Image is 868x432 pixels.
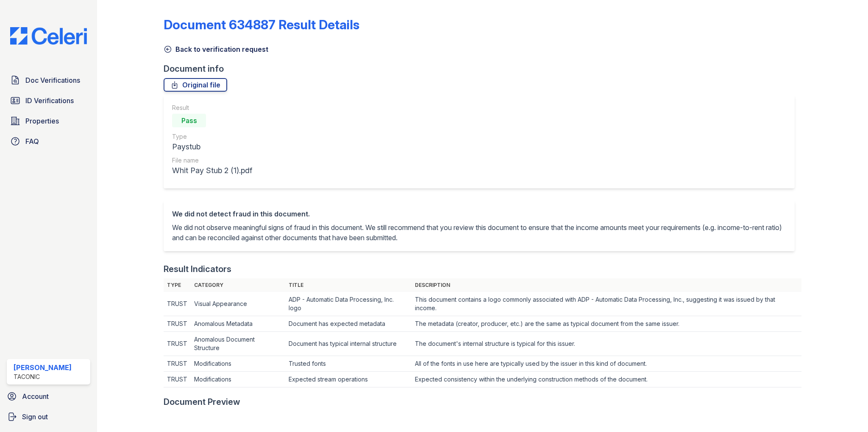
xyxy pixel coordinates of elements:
[25,75,80,85] span: Doc Verifications
[412,332,801,356] td: The document's internal structure is typical for this issuer.
[285,292,412,316] td: ADP - Automatic Data Processing, Inc. logo
[285,278,412,292] th: Title
[164,78,227,92] a: Original file
[7,92,90,109] a: ID Verifications
[191,372,285,387] td: Modifications
[7,133,90,150] a: FAQ
[25,136,39,146] span: FAQ
[191,292,285,316] td: Visual Appearance
[285,316,412,332] td: Document has expected metadata
[285,372,412,387] td: Expected stream operations
[7,72,90,89] a: Doc Verifications
[3,388,94,405] a: Account
[172,165,252,177] div: Whit Pay Stub 2 (1).pdf
[7,112,90,129] a: Properties
[285,332,412,356] td: Document has typical internal structure
[164,316,191,332] td: TRUST
[164,44,268,54] a: Back to verification request
[832,398,860,424] iframe: chat widget
[172,104,252,112] div: Result
[164,332,191,356] td: TRUST
[172,156,252,165] div: File name
[191,316,285,332] td: Anomalous Metadata
[412,356,801,372] td: All of the fonts in use here are typically used by the issuer in this kind of document.
[412,316,801,332] td: The metadata (creator, producer, etc.) are the same as typical document from the same issuer.
[164,17,359,32] a: Document 634887 Result Details
[164,396,240,408] div: Document Preview
[164,372,191,387] td: TRUST
[191,332,285,356] td: Anomalous Document Structure
[412,292,801,316] td: This document contains a logo commonly associated with ADP - Automatic Data Processing, Inc., sug...
[164,278,191,292] th: Type
[25,95,74,106] span: ID Verifications
[172,222,786,243] p: We did not observe meaningful signs of fraud in this document. We still recommend that you review...
[3,27,94,45] img: CE_Logo_Blue-a8612792a0a2168367f1c8372b55b34899dd931a85d93a1a3d3e32e68fde9ad4.png
[412,372,801,387] td: Expected consistency within the underlying construction methods of the document.
[191,356,285,372] td: Modifications
[164,292,191,316] td: TRUST
[172,132,252,141] div: Type
[164,63,801,75] div: Document info
[172,209,786,219] div: We did not detect fraud in this document.
[3,408,94,425] a: Sign out
[22,391,49,401] span: Account
[285,356,412,372] td: Trusted fonts
[164,263,231,275] div: Result Indicators
[14,373,72,381] div: Taconic
[164,356,191,372] td: TRUST
[412,278,801,292] th: Description
[25,116,59,126] span: Properties
[172,141,252,153] div: Paystub
[22,412,48,422] span: Sign out
[172,114,206,127] div: Pass
[191,278,285,292] th: Category
[14,362,72,373] div: [PERSON_NAME]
